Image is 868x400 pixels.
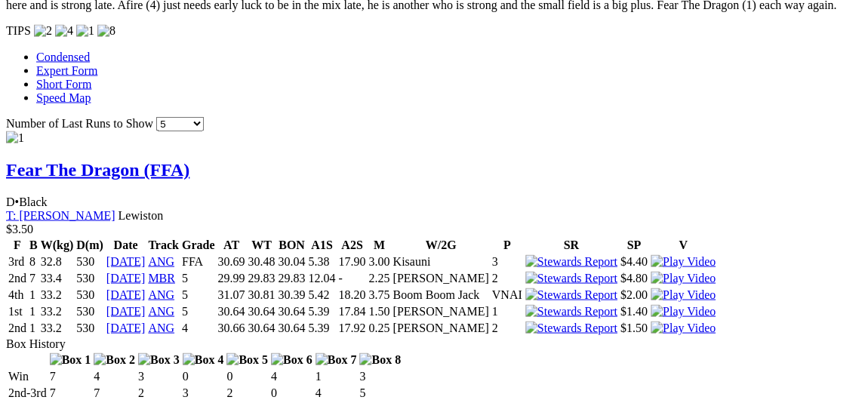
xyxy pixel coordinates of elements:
img: Play Video [651,304,716,318]
td: 7 [49,385,92,400]
img: Box 6 [271,352,312,366]
td: 2 [137,385,180,400]
td: [PERSON_NAME] [392,320,489,335]
td: 30.69 [217,254,245,269]
td: 2 [226,385,269,400]
td: 4 [93,368,136,383]
th: V [650,237,716,252]
span: D Black [6,195,48,208]
td: 29.83 [247,270,275,285]
td: 530 [75,254,104,269]
td: 31.07 [217,287,245,302]
img: 8 [97,24,115,38]
a: [DATE] [106,288,146,300]
td: 1 [29,320,38,335]
th: SR [525,237,618,252]
td: 33.2 [40,320,75,335]
a: Fear The Dragon (FFA) [6,159,189,179]
th: W/2G [392,237,489,252]
td: 3.00 [368,254,390,269]
td: 3 [137,368,180,383]
td: 7 [29,270,38,285]
td: 0.25 [368,320,390,335]
td: 530 [75,270,104,285]
td: $4.40 [620,254,648,269]
td: 3.75 [368,287,390,302]
td: 0 [182,368,225,383]
td: 30.39 [277,287,306,302]
span: TIPS [6,24,31,37]
td: 1 [315,368,358,383]
td: 17.90 [337,254,366,269]
a: [DATE] [106,304,146,317]
td: $1.50 [620,320,648,335]
th: D(m) [75,237,104,252]
td: 2nd [8,320,27,335]
td: 5.39 [307,320,336,335]
td: 7 [49,368,92,383]
td: 17.84 [337,303,366,318]
td: 0 [270,385,313,400]
td: $2.00 [620,287,648,302]
img: Box 3 [138,352,180,366]
img: Box 4 [183,352,224,366]
td: 5 [181,287,216,302]
a: [DATE] [106,271,146,284]
td: VNAI [491,287,523,302]
a: ANG [148,304,174,317]
td: 530 [75,320,104,335]
td: 29.83 [277,270,306,285]
th: B [29,237,38,252]
img: Box 1 [50,352,91,366]
img: Stewards Report [525,304,617,318]
a: Expert Form [36,63,97,76]
img: Stewards Report [525,254,617,268]
a: View replay [651,271,716,284]
td: 17.92 [337,320,366,335]
td: 29.99 [217,270,245,285]
th: BON [277,237,306,252]
td: 4 [181,320,216,335]
td: 30.81 [247,287,275,302]
td: 30.64 [277,320,306,335]
td: 3 [491,254,523,269]
a: [DATE] [106,321,146,334]
td: 5.39 [307,303,336,318]
td: 5.42 [307,287,336,302]
td: - [337,270,366,285]
img: Box 7 [315,352,357,366]
td: 30.64 [247,320,275,335]
td: 3 [182,385,225,400]
img: Box 2 [94,352,135,366]
td: 30.66 [217,320,245,335]
td: 0 [226,368,269,383]
a: Speed Map [36,91,91,103]
td: 2nd-3rd [8,385,48,400]
th: Grade [181,237,216,252]
th: M [368,237,390,252]
img: Play Video [651,254,716,268]
a: View replay [651,254,716,267]
td: 2 [491,320,523,335]
span: Lewiston [119,208,164,221]
td: 530 [75,303,104,318]
div: Box History [6,337,862,350]
th: Track [147,237,180,252]
td: 33.4 [40,270,75,285]
td: 30.48 [247,254,275,269]
a: ANG [148,254,174,267]
td: 18.20 [337,287,366,302]
td: 30.64 [277,303,306,318]
a: View replay [651,288,716,300]
th: A2S [337,237,366,252]
img: Play Video [651,288,716,301]
td: 30.64 [247,303,275,318]
a: ANG [148,288,174,300]
img: Play Video [651,321,716,334]
td: $4.80 [620,270,648,285]
img: Stewards Report [525,321,617,334]
td: 530 [75,287,104,302]
td: [PERSON_NAME] [392,303,489,318]
th: Date [106,237,146,252]
td: 2nd [8,270,27,285]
